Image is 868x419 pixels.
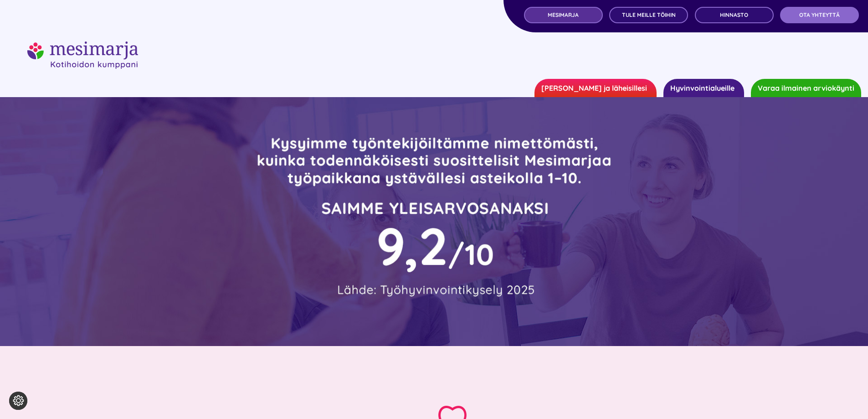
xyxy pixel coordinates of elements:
[780,7,859,23] a: OTA YHTEYTTÄ
[695,7,774,23] a: Hinnasto
[751,79,861,97] a: Varaa ilmainen arviokäynti
[27,40,138,52] a: mesimarjasi
[9,392,27,410] button: Evästeasetukset
[663,79,744,97] a: Hyvinvointialueille
[548,12,579,18] span: MESIMARJA
[609,7,688,23] a: TULE MEILLE TÖIHIN
[622,12,676,18] span: TULE MEILLE TÖIHIN
[720,12,748,18] span: Hinnasto
[524,7,603,23] a: MESIMARJA
[27,41,138,69] img: Mesimarjasi Kotihoidon kumppani
[799,12,840,18] span: OTA YHTEYTTÄ
[534,79,657,97] a: [PERSON_NAME] ja läheisillesi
